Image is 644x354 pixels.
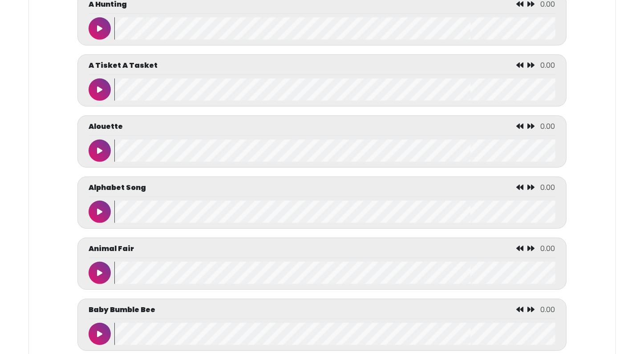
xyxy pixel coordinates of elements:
p: Alouette [89,121,123,132]
span: 0.00 [541,60,555,70]
span: 0.00 [541,243,555,254]
p: A Tisket A Tasket [89,60,158,71]
p: Baby Bumble Bee [89,305,155,315]
span: 0.00 [541,182,555,193]
span: 0.00 [541,121,555,132]
p: Animal Fair [89,243,134,254]
span: 0.00 [541,305,555,315]
p: Alphabet Song [89,182,146,193]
